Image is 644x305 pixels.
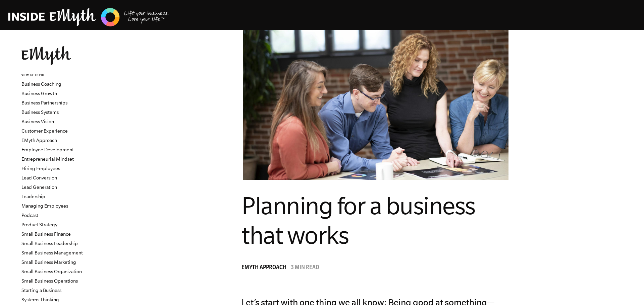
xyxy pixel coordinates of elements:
a: Small Business Operations [21,278,78,284]
span: EMyth Approach [241,265,286,272]
a: Managing Employees [21,203,68,209]
a: Entrepreneurial Mindset [21,156,74,162]
iframe: Chat Widget [610,273,644,305]
a: Business Coaching [21,81,61,87]
a: EMyth Approach [21,138,57,143]
a: Small Business Marketing [21,259,76,265]
a: Small Business Finance [21,231,71,237]
a: Business Systems [21,109,59,115]
a: Podcast [21,213,38,218]
span: Planning for a business that works [241,192,475,249]
img: EMyth Business Coaching [8,7,169,27]
a: Hiring Employees [21,166,60,171]
a: Lead Conversion [21,175,57,180]
a: Small Business Leadership [21,241,78,246]
a: Customer Experience [21,128,68,134]
a: Employee Development [21,147,74,152]
a: Business Partnerships [21,100,67,105]
p: 3 min read [291,265,319,272]
a: Business Vision [21,119,54,124]
a: Small Business Organization [21,269,82,274]
a: Lead Generation [21,184,57,190]
a: Product Strategy [21,222,57,227]
a: Business Growth [21,91,57,96]
a: Starting a Business [21,288,61,293]
a: EMyth Approach [241,265,290,272]
h6: VIEW BY TOPIC [21,73,102,78]
a: Leadership [21,194,45,199]
img: EMyth [21,46,71,65]
a: Small Business Management [21,250,83,255]
a: Systems Thinking [21,297,59,302]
